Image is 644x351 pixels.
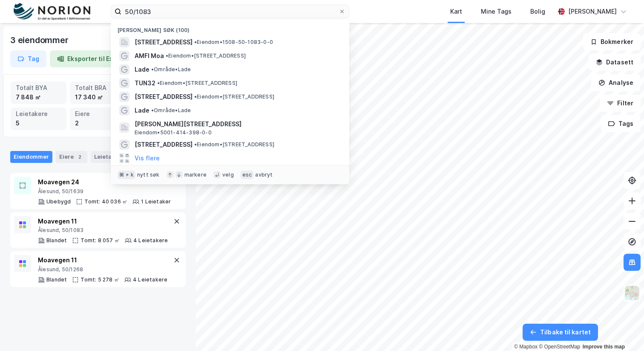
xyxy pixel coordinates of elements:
[601,310,644,351] iframe: Chat Widget
[151,66,191,73] span: Område • Lade
[50,50,129,67] button: Eksporter til Excel
[151,107,154,113] span: •
[135,139,193,150] span: [STREET_ADDRESS]
[539,344,580,350] a: OpenStreetMap
[118,171,135,179] div: ⌘ + k
[10,50,46,67] button: Tag
[16,119,61,128] div: 5
[16,109,61,119] div: Leietakere
[91,151,138,163] div: Leietakere
[157,80,160,86] span: •
[624,285,640,301] img: Z
[135,92,193,102] span: [STREET_ADDRESS]
[530,6,545,17] div: Bolig
[133,276,167,283] div: 4 Leietakere
[135,129,212,136] span: Eiendom • 5001-414-398-0-0
[16,93,61,102] div: 7 848 ㎡
[135,51,164,61] span: AMFI Moa
[157,80,237,87] span: Eiendom • [STREET_ADDRESS]
[75,153,84,161] div: 2
[135,119,339,129] span: [PERSON_NAME][STREET_ADDRESS]
[194,141,197,148] span: •
[583,344,625,350] a: Improve this map
[135,37,193,47] span: [STREET_ADDRESS]
[137,171,160,178] div: nytt søk
[10,151,52,163] div: Eiendommer
[222,171,234,178] div: velg
[450,6,462,17] div: Kart
[38,255,167,265] div: Moavegen 11
[151,107,191,114] span: Område • Lade
[568,6,617,17] div: [PERSON_NAME]
[194,39,197,45] span: •
[38,227,168,234] div: Ålesund, 50/1083
[46,276,67,283] div: Blandet
[601,115,641,132] button: Tags
[514,344,538,350] a: Mapbox
[194,141,274,148] span: Eiendom • [STREET_ADDRESS]
[121,5,339,18] input: Søk på adresse, matrikkel, gårdeiere, leietakere eller personer
[194,39,273,46] span: Eiendom • 1508-50-1083-0-0
[80,276,119,283] div: Tomt: 5 278 ㎡
[523,324,598,341] button: Tilbake til kartet
[46,237,67,244] div: Blandet
[135,105,149,116] span: Lade
[38,216,168,226] div: Moavegen 11
[56,151,87,163] div: Eiere
[14,3,90,20] img: norion-logo.80e7a08dc31c2e691866.png
[184,171,207,178] div: markere
[601,310,644,351] div: Kontrollprogram for chat
[46,198,71,205] div: Ubebygd
[589,54,641,71] button: Datasett
[194,93,197,100] span: •
[135,153,160,163] button: Vis flere
[84,198,127,205] div: Tomt: 40 036 ㎡
[75,109,121,119] div: Eiere
[75,83,121,93] div: Totalt BRA
[600,95,641,112] button: Filter
[10,33,70,47] div: 3 eiendommer
[151,66,154,73] span: •
[38,188,171,195] div: Ålesund, 50/1639
[241,171,254,179] div: esc
[255,171,273,178] div: avbryt
[135,78,155,88] span: TUN32
[75,93,121,102] div: 17 340 ㎡
[194,93,274,100] span: Eiendom • [STREET_ADDRESS]
[481,6,512,17] div: Mine Tags
[135,64,149,75] span: Lade
[75,119,121,128] div: 2
[133,237,168,244] div: 4 Leietakere
[38,266,167,273] div: Ålesund, 50/1268
[583,33,641,50] button: Bokmerker
[166,52,168,59] span: •
[166,52,246,59] span: Eiendom • [STREET_ADDRESS]
[591,74,641,91] button: Analyse
[111,20,349,35] div: [PERSON_NAME] søk (100)
[80,237,120,244] div: Tomt: 8 057 ㎡
[16,83,61,93] div: Totalt BYA
[38,177,171,187] div: Moavegen 24
[141,198,171,205] div: 1 Leietaker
